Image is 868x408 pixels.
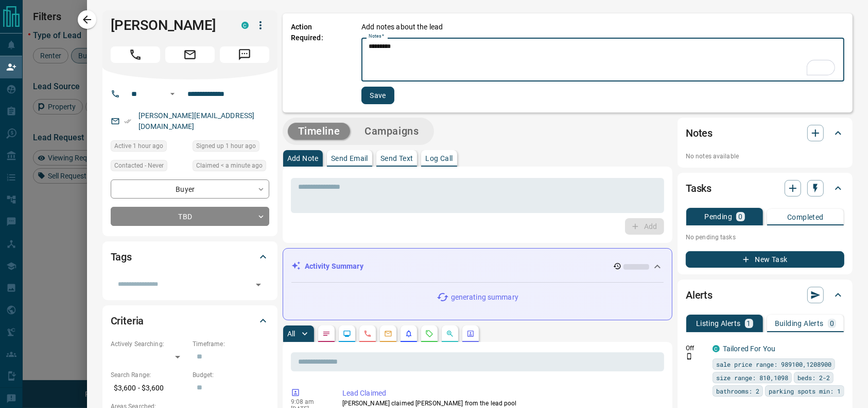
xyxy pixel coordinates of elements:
p: Log Call [425,155,453,162]
span: beds: 2-2 [797,372,830,383]
div: Sun Aug 17 2025 [193,160,269,174]
p: $3,600 - $3,600 [111,380,187,397]
div: Sun Aug 17 2025 [111,140,187,155]
div: Tags [111,244,269,269]
span: Contacted - Never [114,160,164,171]
p: Building Alerts [775,320,824,327]
div: Notes [686,121,844,145]
span: Active 1 hour ago [114,141,163,151]
p: Activity Summary [305,261,363,272]
span: Signed up 1 hour ago [196,141,256,151]
svg: Opportunities [446,330,454,338]
p: Budget: [193,370,269,380]
p: Send Email [331,155,368,162]
svg: Agent Actions [466,330,475,338]
div: TBD [111,207,269,226]
h2: Alerts [686,287,713,303]
span: Claimed < a minute ago [196,160,263,171]
svg: Lead Browsing Activity [343,330,351,338]
div: Sun Aug 17 2025 [193,140,269,155]
span: bathrooms: 2 [716,386,759,396]
div: Criteria [111,308,269,333]
span: sale price range: 989100,1208900 [716,359,831,369]
p: Lead Claimed [342,388,660,399]
p: Action Required: [291,22,346,104]
h2: Criteria [111,313,144,329]
p: 9:08 am [291,398,327,405]
p: Off [686,344,706,353]
p: 1 [747,320,751,327]
p: Send Text [380,155,413,162]
label: Notes [369,33,384,40]
div: condos.ca [713,345,720,352]
button: Save [361,87,394,104]
p: No notes available [686,152,844,161]
button: Open [166,88,179,100]
svg: Notes [322,330,331,338]
svg: Email Verified [124,118,131,125]
span: Email [165,46,215,63]
button: Campaigns [354,123,429,140]
p: generating summary [451,292,518,303]
p: Listing Alerts [696,320,741,327]
svg: Requests [425,330,433,338]
p: All [287,330,296,337]
p: 0 [738,213,742,220]
p: 0 [830,320,834,327]
p: No pending tasks [686,230,844,245]
svg: Listing Alerts [405,330,413,338]
p: Add notes about the lead [361,22,443,32]
svg: Push Notification Only [686,353,693,360]
svg: Calls [363,330,372,338]
h2: Tasks [686,180,711,197]
a: Tailored For You [723,345,775,353]
p: Add Note [287,155,319,162]
a: [PERSON_NAME][EMAIL_ADDRESS][DOMAIN_NAME] [138,111,255,130]
p: Timeframe: [193,339,269,349]
p: Search Range: [111,370,187,380]
p: Actively Searching: [111,339,187,349]
textarea: To enrich screen reader interactions, please activate Accessibility in Grammarly extension settings [369,42,837,77]
svg: Emails [384,330,392,338]
div: Buyer [111,179,269,199]
span: Call [111,46,160,63]
span: parking spots min: 1 [769,386,841,396]
div: condos.ca [241,22,249,29]
button: New Task [686,251,844,268]
p: Completed [787,214,824,221]
h2: Notes [686,125,713,141]
div: Alerts [686,283,844,307]
span: Message [220,46,269,63]
button: Open [251,278,266,292]
h2: Tags [111,249,132,265]
span: size range: 810,1098 [716,372,788,383]
div: Activity Summary [291,257,664,276]
h1: [PERSON_NAME] [111,17,226,34]
p: [PERSON_NAME] claimed [PERSON_NAME] from the lead pool [342,399,660,408]
button: Timeline [288,123,351,140]
p: Pending [704,213,732,220]
div: Tasks [686,176,844,201]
